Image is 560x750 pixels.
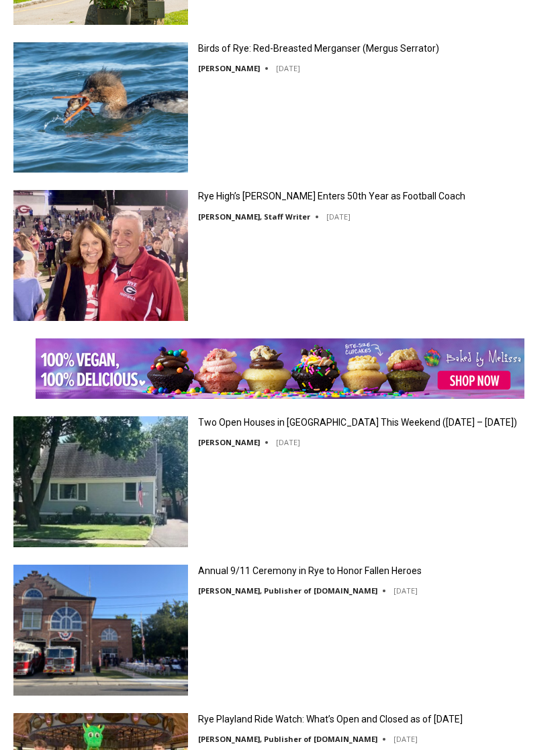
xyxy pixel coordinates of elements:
[198,191,465,203] a: Rye High’s [PERSON_NAME] Enters 50th Year as Football Coach
[36,339,524,400] img: Baked by Melissa
[13,43,188,174] img: Birds of Rye: Red-Breasted Merganser (Mergus Serrator)
[4,138,132,189] span: Open Tues. - Sun. [PHONE_NUMBER]
[198,212,310,222] a: [PERSON_NAME], Staff Writer
[138,84,197,160] div: "Chef [PERSON_NAME] omakase menu is nirvana for lovers of great Japanese food."
[198,565,422,577] a: Annual 9/11 Ceremony in Rye to Honor Fallen Heroes
[1,135,135,167] a: Open Tues. - Sun. [PHONE_NUMBER]
[198,438,260,448] a: [PERSON_NAME]
[276,438,300,448] time: [DATE]
[13,191,188,322] img: Rye High’s Dino Garr Enters 50th Year as Football Coach
[393,586,418,596] time: [DATE]
[198,714,463,726] a: Rye Playland Ride Watch: What’s Open and Closed as of [DATE]
[13,417,188,548] img: Two Open Houses in Rye This Weekend (September 6 – 7)
[326,212,351,222] time: [DATE]
[198,64,260,74] a: [PERSON_NAME]
[276,64,300,74] time: [DATE]
[198,586,377,596] a: [PERSON_NAME], Publisher of [DOMAIN_NAME]
[393,735,418,745] time: [DATE]
[198,735,377,745] a: [PERSON_NAME], Publisher of [DOMAIN_NAME]
[198,417,517,429] a: Two Open Houses in [GEOGRAPHIC_DATA] This Weekend ([DATE] – [DATE])
[198,43,439,55] a: Birds of Rye: Red-Breasted Merganser (Mergus Serrator)
[13,565,188,696] img: Annual 9/11 Ceremony in Rye to Honor Fallen Heroes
